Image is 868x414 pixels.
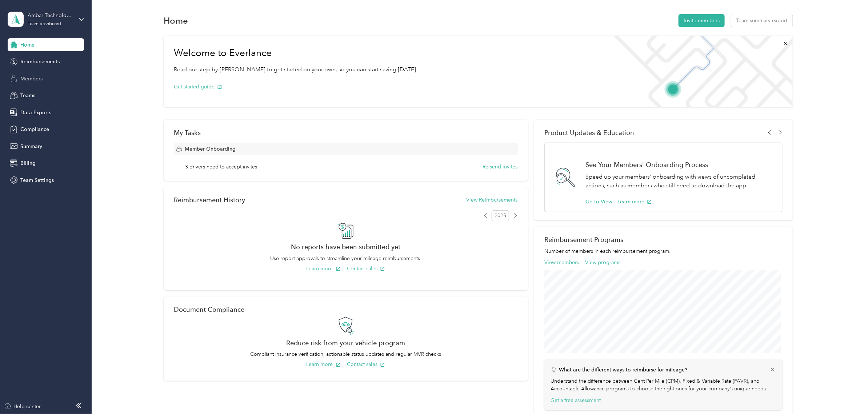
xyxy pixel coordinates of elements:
button: Go to View [585,198,612,206]
span: Members [20,75,43,83]
button: View programs [585,259,621,266]
p: Understand the difference between Cent Per Mile (CPM), Fixed & Variable Rate (FAVR), and Accounta... [551,377,776,393]
button: Contact sales [347,361,385,368]
p: Use report approvals to streamline your mileage reimbursements. [174,255,518,262]
button: View members [544,259,579,266]
p: Speed up your members' onboarding with views of uncompleted actions, such as members who still ne... [585,172,774,190]
span: Team Settings [20,176,54,184]
span: Summary [20,143,42,150]
p: Read our step-by-[PERSON_NAME] to get started on your own, so you can start saving [DATE]. [174,65,417,74]
div: Team dashboard [28,22,61,26]
p: What are the different ways to reimburse for mileage? [559,366,688,374]
div: Ambar Technologies LLC [28,12,73,19]
span: Teams [20,92,35,99]
button: Get a free assessment [551,397,601,404]
h2: No reports have been submitted yet [174,243,518,251]
h2: Reimbursement Programs [544,236,782,243]
button: Team summary export [731,14,793,27]
span: Data Exports [20,109,51,116]
button: Learn more [307,361,341,368]
p: Compliant insurance verification, actionable status updates and regular MVR checks [174,350,518,358]
button: Help center [4,403,41,410]
img: Welcome to everlance [606,36,792,107]
h2: Reduce risk from your vehicle program [174,339,518,347]
iframe: Everlance-gr Chat Button Frame [827,373,868,414]
div: My Tasks [174,129,518,136]
button: Invite members [679,14,725,27]
span: Product Updates & Education [544,129,634,136]
h2: Document Compliance [174,306,244,313]
button: Contact sales [347,265,385,272]
h2: Reimbursement History [174,196,245,204]
span: Billing [20,159,36,167]
h1: See Your Members' Onboarding Process [585,161,774,168]
button: Get started guide [174,83,222,91]
span: Compliance [20,126,49,133]
p: Number of members in each reimbursement program. [544,247,782,255]
button: Learn more [307,265,341,272]
h1: Home [164,17,188,24]
button: Learn more [617,198,652,206]
span: 2025 [492,210,509,221]
span: Home [20,41,35,49]
span: 3 drivers need to accept invites [185,163,257,171]
h1: Welcome to Everlance [174,47,417,59]
span: Reimbursements [20,58,60,65]
span: Member Onboarding [185,145,236,153]
button: Re-send invites [483,163,518,171]
button: View Reimbursements [467,196,518,204]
